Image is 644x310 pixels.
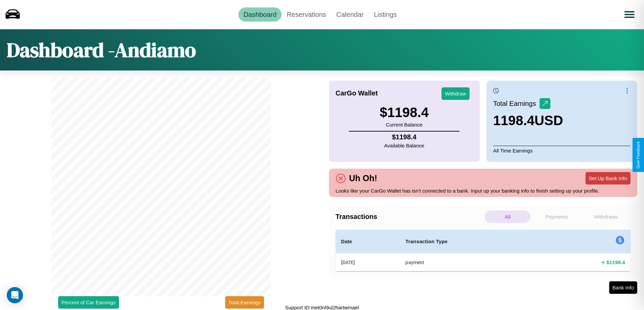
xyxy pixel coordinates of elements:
p: Total Earnings [493,97,540,110]
a: Dashboard [238,7,282,22]
a: Listings [369,7,402,22]
h4: Transactions [336,213,483,221]
p: Looks like your CarGo Wallet has isn't connected to a bank. Input up your banking info to finish ... [336,186,631,195]
button: Withdraw [442,87,470,100]
th: payment [400,253,537,272]
h1: Dashboard - Andiamo [7,36,196,64]
button: Open menu [620,5,639,24]
button: Bank Info [609,281,637,294]
p: Payments [534,210,579,223]
p: Available Balance [384,141,424,150]
h3: 1198.4 USD [493,113,563,128]
h3: $ 1198.4 [380,105,429,120]
button: Total Earnings [225,296,264,309]
a: Calendar [331,7,369,22]
p: Current Balance [380,120,429,129]
h4: CarGo Wallet [336,89,378,97]
div: Open Intercom Messenger [7,287,23,303]
h4: $ 1198.4 [606,259,625,266]
div: Give Feedback [636,141,641,169]
h4: $ 1198.4 [384,133,424,141]
h4: Transaction Type [405,237,531,246]
p: Withdraws [583,210,629,223]
p: All Time Earnings [493,146,630,155]
button: Percent of Car Earnings [58,296,119,309]
h4: Uh Oh! [346,173,381,183]
th: [DATE] [336,253,400,272]
button: Set Up Bank Info [586,172,630,185]
p: All [485,210,530,223]
table: simple table [336,230,631,271]
a: Reservations [282,7,331,22]
h4: Date [341,237,395,246]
